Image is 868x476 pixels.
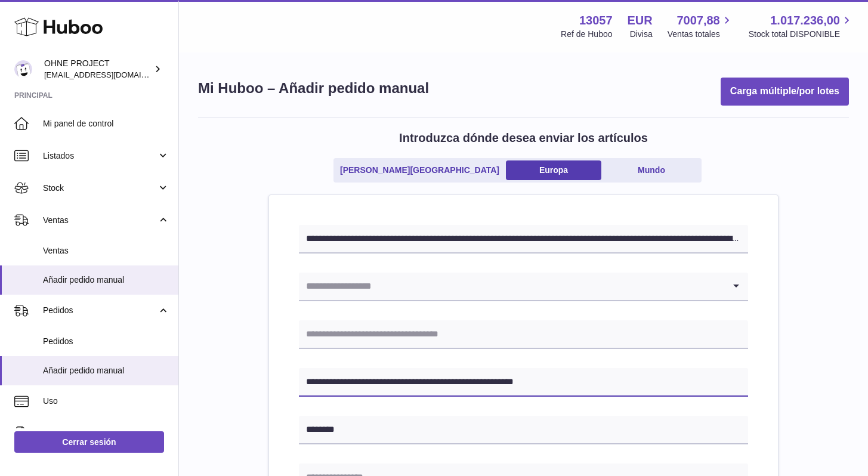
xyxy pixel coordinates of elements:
[43,336,169,347] span: Pedidos
[721,78,849,106] button: Carga múltiple/por lotes
[43,245,169,256] span: Ventas
[561,29,612,40] div: Ref de Huboo
[336,160,503,180] a: [PERSON_NAME][GEOGRAPHIC_DATA]
[43,274,169,286] span: Añadir pedido manual
[399,130,648,146] h2: Introduzca dónde desea enviar los artículos
[14,431,164,453] a: Cerrar sesión
[749,29,854,40] span: Stock total DISPONIBLE
[43,215,157,226] span: Ventas
[44,70,175,79] span: [EMAIL_ADDRESS][DOMAIN_NAME]
[299,273,724,300] input: Search for option
[43,150,157,162] span: Listados
[299,273,748,301] div: Search for option
[198,79,429,98] h1: Mi Huboo – Añadir pedido manual
[43,428,157,439] span: Facturación y pagos
[579,13,613,29] strong: 13057
[43,183,157,194] span: Stock
[43,118,169,129] span: Mi panel de control
[630,29,653,40] div: Divisa
[44,58,152,81] div: OHNE PROJECT
[668,13,734,40] a: 7007,88 Ventas totales
[506,160,601,180] a: Europa
[14,60,32,78] img: support@ohneproject.com
[43,305,157,316] span: Pedidos
[43,365,169,376] span: Añadir pedido manual
[604,160,699,180] a: Mundo
[43,395,169,407] span: Uso
[770,13,840,29] span: 1.017.236,00
[677,13,719,29] span: 7007,88
[628,13,653,29] strong: EUR
[749,13,854,40] a: 1.017.236,00 Stock total DISPONIBLE
[668,29,734,40] span: Ventas totales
